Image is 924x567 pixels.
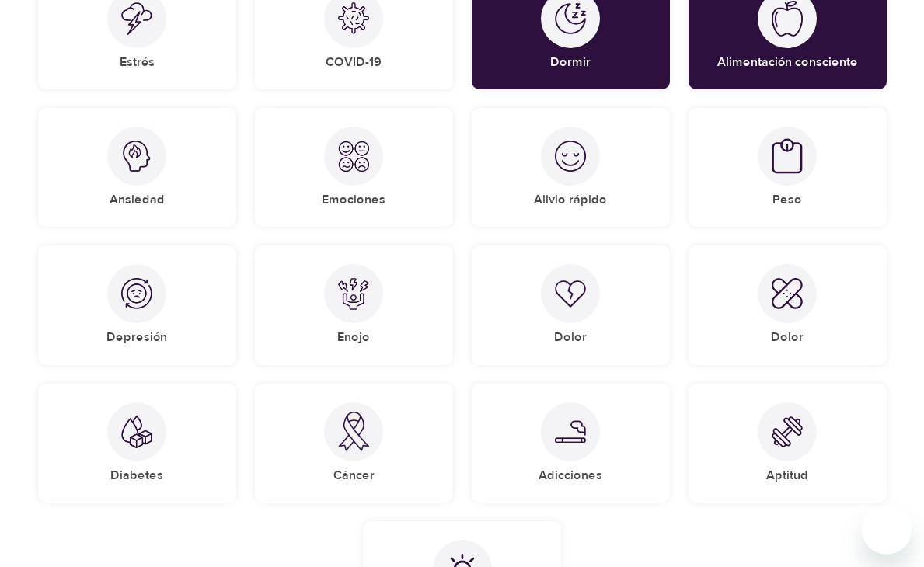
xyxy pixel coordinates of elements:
[550,54,591,71] h5: Dormir
[772,138,803,175] img: Weight
[472,245,670,364] div: GriefDolor
[120,54,155,71] h5: Estrés
[555,420,586,443] img: Addictions
[862,505,912,555] iframe: Button to launch messaging window
[110,192,165,208] h5: Ansiedad
[772,1,803,37] img: Mindful Eating
[322,192,385,208] h5: Emociones
[472,108,670,227] div: Quick ReliefAlivio rápido
[539,468,602,484] h5: Adicciones
[717,54,858,71] h5: Alimentación consciente
[255,384,453,503] div: CancerCáncer
[255,245,453,364] div: AngerEnojo
[338,2,369,34] img: COVID-19
[38,384,236,503] div: DiabetesDiabetes
[772,278,803,309] img: Pain
[555,3,586,34] img: Sleep
[771,329,804,346] h5: Dolor
[689,245,887,364] div: PainDolor
[110,468,163,484] h5: Diabetes
[106,329,167,346] h5: Depresión
[472,384,670,503] div: AddictionsAdicciones
[337,329,370,346] h5: Enojo
[38,245,236,364] div: DepressionDepresión
[554,329,587,346] h5: Dolor
[689,108,887,227] div: WeightPeso
[255,108,453,227] div: EmotionsEmociones
[555,141,586,172] img: Quick Relief
[121,141,152,172] img: Anxiety
[534,192,607,208] h5: Alivio rápido
[766,468,808,484] h5: Aptitud
[772,416,803,447] img: Fitness
[121,2,152,35] img: Stress
[772,192,802,208] h5: Peso
[333,468,375,484] h5: Cáncer
[38,108,236,227] div: AnxietyAnsiedad
[555,280,586,308] img: Grief
[338,278,369,310] img: Anger
[121,278,152,309] img: Depression
[338,141,369,172] img: Emotions
[326,54,382,71] h5: COVID-19
[689,384,887,503] div: FitnessAptitud
[121,415,152,448] img: Diabetes
[338,412,369,451] img: Cancer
